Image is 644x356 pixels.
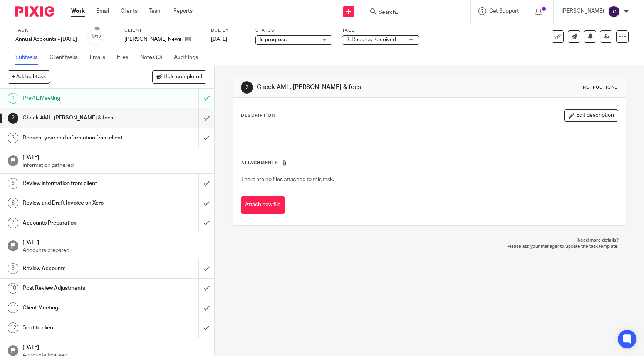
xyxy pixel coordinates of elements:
div: Annual Accounts - March 2025 [15,35,77,43]
h1: Sent to client [23,322,135,334]
h1: Check AML, [PERSON_NAME] & fees [257,83,446,91]
div: 10 [8,283,18,294]
label: Client [124,27,201,34]
span: There are no files attached to this task. [241,177,334,182]
a: Notes (0) [140,50,168,65]
h1: Review and Draft Invoice on Xero [23,197,135,209]
div: Instructions [581,84,618,91]
h1: Pre-YE Meeting [23,92,135,104]
a: Team [149,7,162,15]
h1: Request year end information from client [23,132,135,144]
div: Annual Accounts - [DATE] [15,35,77,43]
div: 1 [8,93,18,104]
h1: [DATE] [23,237,207,247]
h1: Review information from client [23,178,135,189]
p: Description [241,113,275,119]
h1: Post Review Adjustments [23,282,135,294]
span: [DATE] [211,37,227,42]
div: 6 [8,198,18,208]
a: Files [117,50,134,65]
p: [PERSON_NAME] [562,7,604,15]
button: Edit description [564,109,618,122]
a: Work [71,7,85,15]
small: /17 [94,35,101,39]
div: 1 [91,32,101,41]
a: Clients [121,7,138,15]
h1: [DATE] [23,152,207,161]
p: Information gathered [23,161,207,169]
h1: Client Meeting [23,302,135,314]
a: Emails [90,50,111,65]
label: Tags [342,27,419,34]
a: Reports [173,7,193,15]
div: 12 [8,322,18,333]
label: Due by [211,27,246,34]
div: 11 [8,302,18,313]
a: Audit logs [174,50,204,65]
button: + Add subtask [8,70,50,83]
div: 3 [8,133,18,143]
p: Please ask your manager to update the task template. [240,243,619,250]
a: Client tasks [50,50,84,65]
span: In progress [260,37,287,42]
div: 2 [241,81,253,94]
h1: Check AML, [PERSON_NAME] & fees [23,112,135,124]
img: svg%3E [608,5,620,18]
div: 2 [8,113,18,124]
a: Email [96,7,109,15]
span: Attachments [241,161,278,165]
span: 2. Records Received [346,37,396,42]
label: Status [255,27,332,34]
input: Search [378,9,447,16]
button: Attach new file [241,196,285,214]
span: Hide completed [164,74,202,80]
h1: [DATE] [23,342,207,351]
span: Get Support [489,8,519,14]
label: Task [15,27,77,34]
p: [PERSON_NAME] News [124,35,181,43]
h1: Accounts Preparation [23,217,135,229]
a: Subtasks [15,50,44,65]
div: 7 [8,218,18,228]
p: Need more details? [240,237,619,243]
div: 5 [8,178,18,189]
img: Pixie [15,6,54,17]
button: Hide completed [152,70,206,83]
p: Accounts prepared [23,247,207,254]
div: 9 [8,263,18,274]
h1: Review Accounts [23,263,135,274]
